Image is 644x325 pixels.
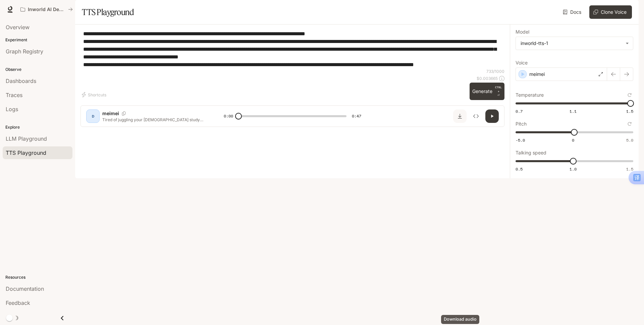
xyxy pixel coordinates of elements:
span: 1.0 [570,166,577,172]
p: meimei [529,71,545,78]
button: Copy Voice ID [119,111,128,115]
a: Docs [561,5,584,19]
div: inworld-tts-1 [521,40,622,47]
button: Clone Voice [589,5,632,19]
p: Temperature [516,93,544,97]
p: Voice [516,60,528,65]
span: 1.5 [626,108,633,114]
span: -5.0 [516,137,525,143]
p: $ 0.003665 [477,76,498,81]
span: 0 [572,137,574,143]
span: 5.0 [626,137,633,143]
button: Reset to default [626,120,633,128]
span: 0:00 [224,113,233,120]
span: 0:47 [352,113,361,120]
span: 1.1 [570,108,577,114]
button: GenerateCTRL +⏎ [470,83,504,100]
p: meimei [102,110,119,117]
button: Inspect [469,109,483,123]
div: D [88,111,98,122]
div: Download audio [441,315,479,324]
p: 733 / 1000 [486,68,504,74]
span: 0.5 [516,166,523,172]
h1: TTS Playground [82,5,134,19]
button: Reset to default [626,91,633,99]
span: 1.5 [626,166,633,172]
button: Download audio [453,109,467,123]
span: 0.7 [516,108,523,114]
button: Shortcuts [80,89,109,100]
p: Tired of juggling your [DEMOGRAPHIC_DATA] study notes and daily to-dos? Guys, this journal’s a to... [102,117,208,123]
p: Talking speed [516,150,546,155]
button: All workspaces [17,3,76,16]
p: Pitch [516,122,527,126]
p: CTRL + [495,85,502,93]
p: Inworld AI Demos [28,7,65,12]
p: ⏎ [495,85,502,97]
p: Model [516,30,529,34]
div: inworld-tts-1 [516,37,633,50]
